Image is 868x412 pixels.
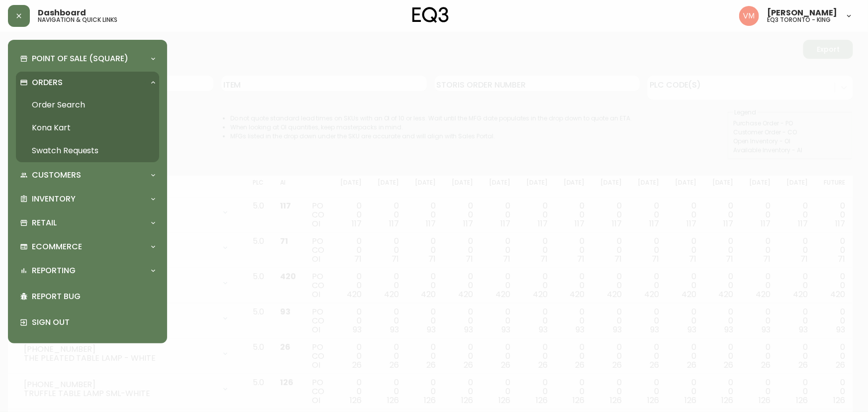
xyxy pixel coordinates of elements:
p: Report Bug [32,291,155,302]
p: Customers [32,170,81,181]
div: Reporting [16,260,159,282]
div: Sign Out [16,309,159,335]
p: Orders [32,77,63,88]
p: Sign Out [32,317,155,328]
h5: eq3 toronto - king [767,17,831,23]
p: Inventory [32,194,76,205]
span: Dashboard [38,9,86,17]
div: Ecommerce [16,236,159,258]
a: Swatch Requests [16,139,159,162]
span: [PERSON_NAME] [767,9,837,17]
img: logo [412,7,449,23]
p: Retail [32,217,57,228]
h5: navigation & quick links [38,17,117,23]
p: Point of Sale (Square) [32,53,128,64]
img: 0f63483a436850f3a2e29d5ab35f16df [739,6,759,26]
p: Reporting [32,265,76,276]
div: Point of Sale (Square) [16,48,159,70]
div: Report Bug [16,284,159,309]
div: Orders [16,72,159,94]
div: Retail [16,212,159,234]
div: Inventory [16,188,159,210]
p: Ecommerce [32,241,82,252]
a: Order Search [16,94,159,116]
a: Kona Kart [16,116,159,139]
div: Customers [16,164,159,186]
